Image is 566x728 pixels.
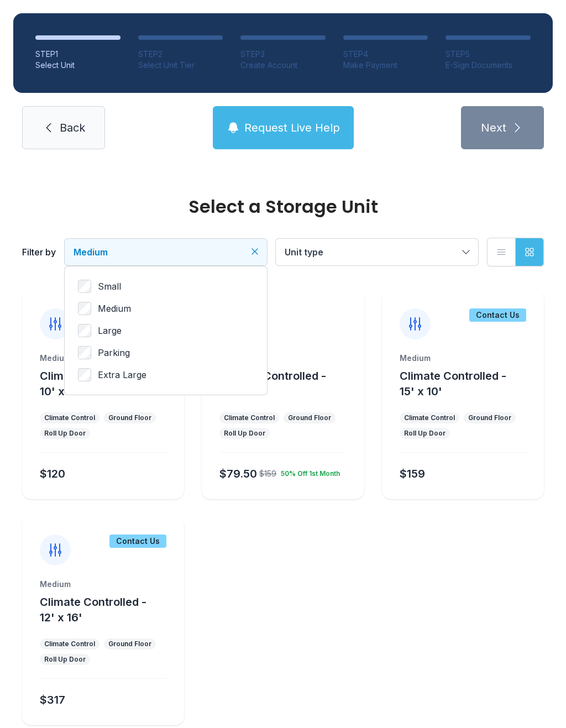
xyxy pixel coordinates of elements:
div: Contact Us [469,308,526,322]
span: Extra Large [98,368,146,381]
div: E-Sign Documents [446,60,531,71]
span: Large [98,324,122,337]
span: Climate Controlled - 10' x 10' [40,369,146,398]
span: Climate Controlled - 15' x 10' [400,369,506,398]
div: $120 [40,466,65,481]
div: Climate Control [44,413,95,422]
div: Contact Us [109,535,166,548]
div: Ground Floor [108,413,151,422]
div: Climate Control [44,640,95,648]
div: Create Account [240,60,326,71]
div: Ground Floor [288,413,331,422]
button: Climate Controlled - 10' x 10' [40,368,180,399]
input: Extra Large [78,368,91,381]
input: Small [78,280,91,293]
button: Climate Controlled - 10' x 15' [219,368,359,399]
div: Ground Floor [468,413,511,422]
div: STEP 3 [240,49,326,60]
button: Climate Controlled - 15' x 10' [400,368,539,399]
div: $79.50 [219,466,257,481]
button: Clear filters [249,246,260,257]
span: Medium [98,302,131,315]
button: Climate Controlled - 12' x 16' [40,594,180,625]
span: Climate Controlled - 12' x 16' [40,595,146,624]
div: Medium [40,579,166,590]
div: STEP 2 [138,49,223,60]
div: $317 [40,692,65,708]
div: Select Unit [35,60,120,71]
button: Medium [65,239,267,265]
span: Request Live Help [244,120,340,135]
div: Make Payment [343,60,428,71]
span: Back [60,120,85,135]
span: Parking [98,346,130,359]
input: Medium [78,302,91,315]
div: Roll Up Door [44,429,86,438]
div: STEP 5 [446,49,531,60]
div: Medium [400,353,526,364]
span: Next [481,120,506,135]
div: Roll Up Door [404,429,446,438]
div: Roll Up Door [224,429,265,438]
div: Select a Storage Unit [22,198,544,216]
button: Unit type [276,239,478,265]
input: Large [78,324,91,337]
span: Climate Controlled - 10' x 15' [219,369,326,398]
div: $159 [259,468,276,479]
div: STEP 4 [343,49,428,60]
div: Medium [40,353,166,364]
div: Climate Control [404,413,455,422]
span: Small [98,280,121,293]
div: Climate Control [224,413,275,422]
div: Roll Up Door [44,655,86,664]
span: Medium [74,247,108,258]
div: $159 [400,466,425,481]
div: STEP 1 [35,49,120,60]
div: 50% Off 1st Month [276,465,340,478]
div: Select Unit Tier [138,60,223,71]
div: Filter by [22,245,56,259]
div: Ground Floor [108,640,151,648]
div: Medium [219,353,346,364]
input: Parking [78,346,91,359]
span: Unit type [285,247,323,258]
